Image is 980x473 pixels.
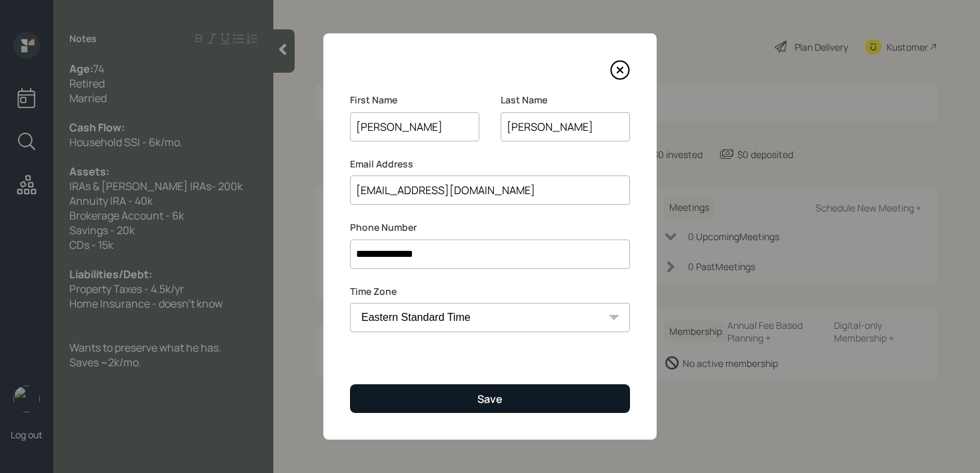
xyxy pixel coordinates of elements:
button: Save [350,384,630,413]
label: Email Address [350,157,630,171]
label: Last Name [501,93,630,107]
label: Time Zone [350,285,630,298]
label: Phone Number [350,221,630,234]
div: Save [477,392,503,406]
label: First Name [350,93,479,107]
